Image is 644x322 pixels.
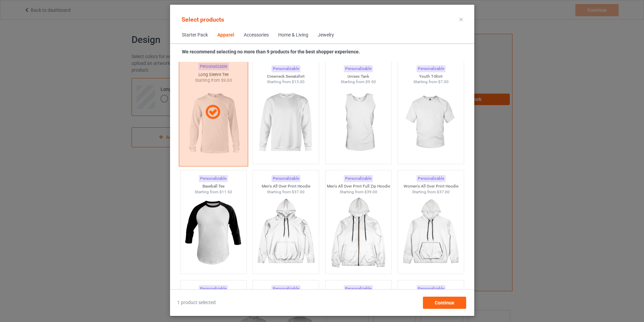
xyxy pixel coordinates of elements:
[364,190,377,194] span: $39.00
[244,32,269,39] div: Accessories
[328,85,388,160] img: regular.jpg
[344,175,373,182] div: Personalizable
[177,299,216,306] span: 1 product selected
[325,79,391,85] div: Starting from
[423,297,466,309] div: Continue
[271,175,300,182] div: Personalizable
[344,285,373,292] div: Personalizable
[365,79,376,84] span: $9.50
[416,65,445,72] div: Personalizable
[434,300,454,305] span: Continue
[271,65,300,72] div: Personalizable
[398,74,464,79] div: Youth T-Shirt
[180,183,246,189] div: Baseball Tee
[199,285,228,292] div: Personalizable
[253,74,319,79] div: Crewneck Sweatshirt
[401,195,461,270] img: regular.jpg
[253,189,319,195] div: Starting from
[182,16,224,23] span: Select products
[398,183,464,189] div: Women's All Over Print Hoodie
[180,189,246,195] div: Starting from
[416,175,445,182] div: Personalizable
[271,285,300,292] div: Personalizable
[318,32,334,39] div: Jewelry
[292,79,305,84] span: $13.00
[325,189,391,195] div: Starting from
[177,27,213,43] span: Starter Pack
[398,189,464,195] div: Starting from
[183,195,243,270] img: regular.jpg
[438,79,448,84] span: $7.00
[401,85,461,160] img: regular.jpg
[344,65,373,72] div: Personalizable
[217,32,234,39] div: Apparel
[292,190,305,194] span: $37.00
[278,32,308,39] div: Home & Living
[253,79,319,85] div: Starting from
[253,183,319,189] div: Men's All Over Print Hoodie
[437,190,450,194] span: $37.00
[325,183,391,189] div: Men's All Over Print Full Zip Hoodie
[328,195,388,270] img: regular.jpg
[256,195,316,270] img: regular.jpg
[398,79,464,85] div: Starting from
[256,85,316,160] img: regular.jpg
[199,175,228,182] div: Personalizable
[325,74,391,79] div: Unisex Tank
[182,49,360,54] strong: We recommend selecting no more than 9 products for the best shopper experience.
[219,190,232,194] span: $11.50
[416,285,445,292] div: Personalizable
